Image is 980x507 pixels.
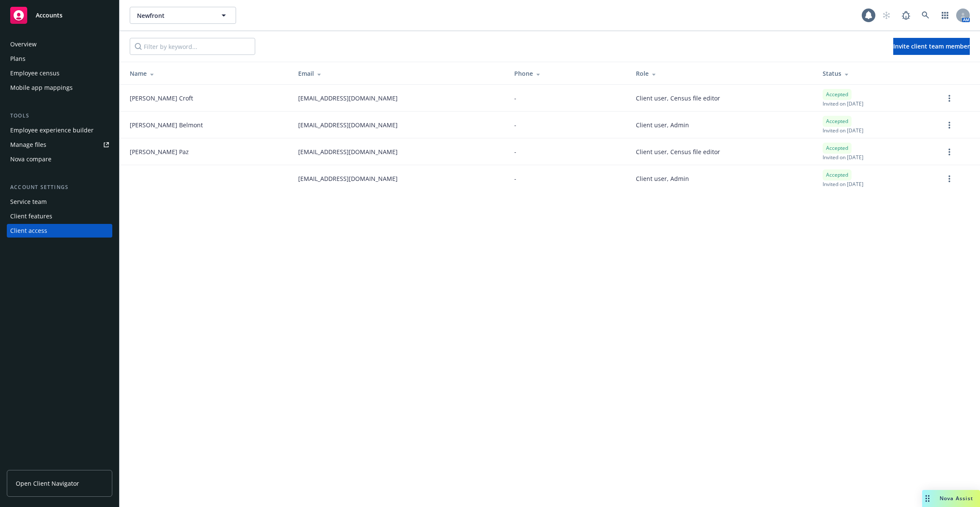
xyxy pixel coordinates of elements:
[7,138,112,152] a: Manage files
[7,81,112,95] a: Mobile app mappings
[10,209,52,223] div: Client features
[130,69,285,78] div: Name
[636,147,720,156] span: Client user, Census file editor
[514,174,516,183] span: -
[130,7,236,24] button: Newfront
[130,147,189,156] span: [PERSON_NAME] Paz
[917,7,934,24] a: Search
[10,81,73,95] div: Mobile app mappings
[7,195,112,209] a: Service team
[16,479,79,488] span: Open Client Navigator
[944,147,954,157] a: more
[7,52,112,66] a: Plans
[10,37,37,51] div: Overview
[7,224,112,238] a: Client access
[7,152,112,166] a: Nova compare
[298,69,500,78] div: Email
[922,490,980,507] button: Nova Assist
[298,147,398,156] span: [EMAIL_ADDRESS][DOMAIN_NAME]
[823,69,931,78] div: Status
[7,209,112,223] a: Client features
[7,183,112,192] div: Account settings
[944,120,954,130] a: more
[893,38,970,55] button: Invite client team member
[823,180,863,188] span: Invited on [DATE]
[514,120,516,129] span: -
[298,174,398,183] span: [EMAIL_ADDRESS][DOMAIN_NAME]
[823,154,863,161] span: Invited on [DATE]
[922,490,933,507] div: Drag to move
[10,224,47,238] div: Client access
[823,127,863,134] span: Invited on [DATE]
[514,69,622,78] div: Phone
[130,38,255,55] input: Filter by keyword...
[878,7,895,24] a: Start snowing
[636,120,689,129] span: Client user, Admin
[514,94,516,103] span: -
[7,66,112,80] a: Employee census
[944,93,954,103] a: more
[10,152,51,166] div: Nova compare
[514,147,516,156] span: -
[826,117,848,125] span: Accepted
[130,120,203,129] span: [PERSON_NAME] Belmont
[826,144,848,152] span: Accepted
[10,66,60,80] div: Employee census
[826,171,848,179] span: Accepted
[298,94,398,103] span: [EMAIL_ADDRESS][DOMAIN_NAME]
[130,94,193,103] span: [PERSON_NAME] Croft
[10,123,94,137] div: Employee experience builder
[823,100,863,107] span: Invited on [DATE]
[10,195,47,209] div: Service team
[298,120,398,129] span: [EMAIL_ADDRESS][DOMAIN_NAME]
[7,3,112,27] a: Accounts
[944,174,954,184] a: more
[893,42,970,50] span: Invite client team member
[826,91,848,98] span: Accepted
[10,52,26,66] div: Plans
[7,112,112,120] div: Tools
[36,12,63,19] span: Accounts
[7,37,112,51] a: Overview
[636,94,720,103] span: Client user, Census file editor
[897,7,914,24] a: Report a Bug
[137,11,211,20] span: Newfront
[636,174,689,183] span: Client user, Admin
[7,123,112,137] a: Employee experience builder
[636,69,809,78] div: Role
[940,495,973,502] span: Nova Assist
[10,138,46,152] div: Manage files
[937,7,954,24] a: Switch app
